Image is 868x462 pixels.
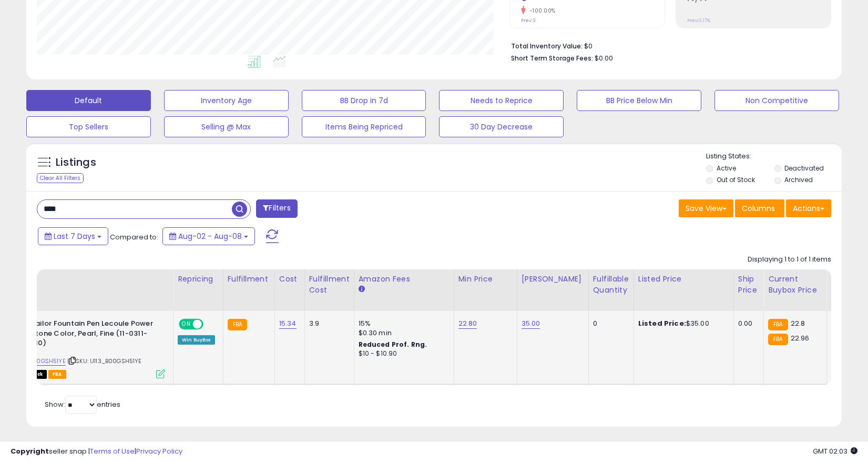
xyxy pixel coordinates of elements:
[458,274,513,285] div: Min Price
[359,328,446,338] div: $0.30 min
[742,203,775,214] span: Columns
[638,319,726,328] div: $35.00
[439,116,564,137] button: 30 Day Decrease
[714,90,839,111] button: Non Competitive
[178,274,219,285] div: Repricing
[11,447,182,457] div: seller snap | |
[110,232,158,242] span: Compared to:
[717,175,755,184] label: Out of Stock
[791,333,810,343] span: 22.96
[5,274,169,285] div: Title
[521,17,536,24] small: Prev: 3
[302,116,426,137] button: Items Being Repriced
[458,318,477,329] a: 22.80
[178,335,215,345] div: Win BuyBox
[638,318,686,328] b: Listed Price:
[228,319,247,330] small: FBA
[279,274,300,285] div: Cost
[522,318,540,329] a: 35.00
[359,274,450,285] div: Amazon Fees
[748,255,831,265] div: Displaying 1 to 1 of 1 items
[595,53,613,63] span: $0.00
[37,173,84,183] div: Clear All Filters
[522,274,584,285] div: [PERSON_NAME]
[511,39,823,52] li: $0
[359,349,446,358] div: $10 - $10.90
[56,155,96,170] h5: Listings
[256,199,297,218] button: Filters
[164,90,289,111] button: Inventory Age
[29,357,66,366] a: B00GSH51YE
[768,274,822,296] div: Current Buybox Price
[526,7,556,15] small: -100.00%
[738,319,755,328] div: 0.00
[511,42,583,51] b: Total Inventory Value:
[67,357,142,365] span: | SKU: U113_B00GSH51YE
[768,334,788,345] small: FBA
[768,319,788,330] small: FBA
[279,318,297,329] a: 15.34
[54,231,95,242] span: Last 7 Days
[706,152,842,162] p: Listing States:
[738,274,759,296] div: Ship Price
[359,340,427,349] b: Reduced Prof. Rng.
[309,319,346,328] div: 3.9
[638,274,729,285] div: Listed Price
[784,164,824,173] label: Deactivated
[679,199,733,217] button: Save View
[359,319,446,328] div: 15%
[26,116,151,137] button: Top Sellers
[786,199,831,217] button: Actions
[178,231,242,242] span: Aug-02 - Aug-08
[593,319,626,328] div: 0
[48,370,66,379] span: FBA
[687,17,710,24] small: Prev: 0.17%
[813,446,857,456] span: 2025-08-17 02:03 GMT
[180,320,193,329] span: ON
[439,90,564,111] button: Needs to Reprice
[791,318,805,328] span: 22.8
[164,116,289,137] button: Selling @ Max
[31,319,159,351] b: Sailor Fountain Pen Lecoule Power Stone Color, Pearl, Fine (11-0311-310)
[45,399,120,409] span: Show: entries
[228,274,270,285] div: Fulfillment
[309,274,350,296] div: Fulfillment Cost
[511,54,593,63] b: Short Term Storage Fees:
[302,90,426,111] button: BB Drop in 7d
[202,320,219,329] span: OFF
[11,446,49,456] strong: Copyright
[136,446,182,456] a: Privacy Policy
[717,164,736,173] label: Active
[593,274,629,296] div: Fulfillable Quantity
[577,90,701,111] button: BB Price Below Min
[359,285,365,294] small: Amazon Fees.
[90,446,135,456] a: Terms of Use
[735,199,784,217] button: Columns
[26,90,151,111] button: Default
[38,227,108,245] button: Last 7 Days
[162,227,255,245] button: Aug-02 - Aug-08
[784,175,813,184] label: Archived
